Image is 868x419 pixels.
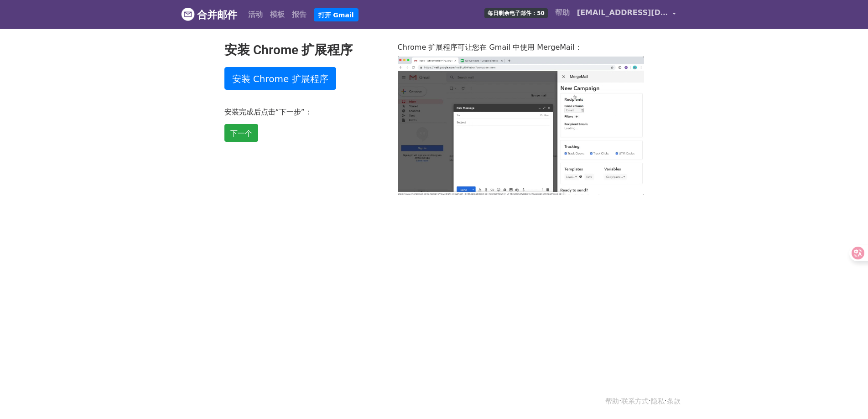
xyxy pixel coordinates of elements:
font: 模板 [270,10,285,19]
font: · [619,397,621,405]
a: 模板 [266,5,288,24]
a: 打开 Gmail [314,8,359,22]
img: MergeMail 徽标 [181,7,195,21]
font: 每日剩余电子邮件：50 [488,10,545,16]
a: 报告 [288,5,310,24]
a: 下一个 [224,124,258,142]
a: 隐私 [651,397,665,405]
font: 安装 Chrome 扩展程序 [232,73,328,84]
font: · [665,397,667,405]
font: 报告 [292,10,307,19]
a: 合并邮件 [181,5,237,24]
a: [EMAIL_ADDRESS][DOMAIN_NAME] [573,4,680,25]
font: Chrome 扩展程序可让您在 Gmail 中使用 MergeMail： [398,43,582,52]
font: 安装 Chrome 扩展程序 [224,42,353,57]
div: 聊天小组件 [822,375,868,419]
a: 帮助 [605,397,619,405]
font: 安装完成后点击“下一步”： [224,108,312,116]
a: 活动 [244,5,266,24]
font: · [649,397,651,405]
font: 帮助 [555,8,570,17]
a: 条款 [667,397,681,405]
font: 打开 Gmail [318,11,354,18]
a: 联系方式 [621,397,649,405]
iframe: 聊天小部件 [822,375,868,419]
font: [EMAIL_ADDRESS][DOMAIN_NAME] [577,8,719,17]
a: 帮助 [551,4,573,22]
font: 合并邮件 [197,9,237,21]
font: 下一个 [230,129,252,137]
a: 安装 Chrome 扩展程序 [224,67,336,90]
a: 每日剩余电子邮件：50 [481,4,551,22]
font: 活动 [248,10,263,19]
